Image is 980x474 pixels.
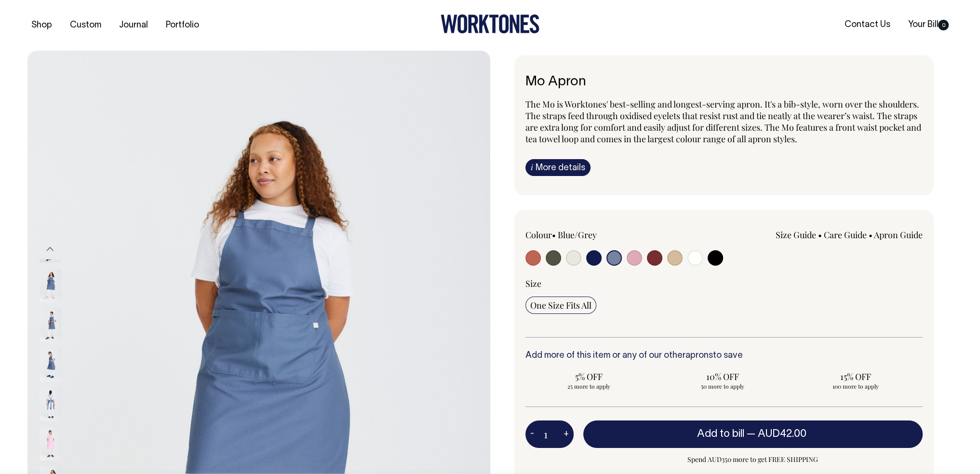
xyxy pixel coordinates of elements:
span: Spend AUD350 more to get FREE SHIPPING [583,454,923,465]
div: Colour [525,229,685,241]
span: The Mo is Worktones' best-selling and longest-serving apron. It's a bib-style, worn over the shou... [525,98,921,145]
h6: Add more of this item or any of our other to save [525,351,923,361]
button: Previous [43,238,57,260]
span: 25 more to apply [530,382,648,390]
a: aprons [685,352,713,360]
span: • [818,229,822,241]
input: 15% OFF 100 more to apply [792,368,920,393]
label: Blue/Grey [558,229,597,241]
span: • [869,229,873,241]
span: 0 [938,20,949,30]
h6: Mo Apron [525,75,923,90]
button: - [525,425,539,444]
span: Add to bill [697,429,744,439]
img: blue/grey [40,348,61,382]
img: natural [40,230,61,263]
a: Care Guide [824,229,867,241]
button: Add to bill —AUD42.00 [583,420,923,447]
a: Apron Guide [874,229,923,241]
span: — [747,429,809,439]
span: i [531,162,533,172]
img: pink [40,427,61,461]
input: One Size Fits All [525,297,596,314]
span: 100 more to apply [797,382,915,390]
span: One Size Fits All [530,299,591,311]
a: iMore details [525,159,591,176]
a: Contact Us [840,17,894,33]
a: Shop [27,17,56,33]
a: Size Guide [776,229,816,241]
button: + [559,425,574,444]
a: Journal [115,17,152,33]
a: Custom [66,17,105,33]
span: 50 more to apply [663,382,781,390]
span: 5% OFF [530,371,648,382]
img: blue/grey [40,269,61,303]
a: Your Bill0 [904,17,953,33]
a: Portfolio [162,17,203,33]
input: 5% OFF 25 more to apply [525,368,653,393]
input: 10% OFF 50 more to apply [658,368,786,393]
img: blue/grey [40,388,61,421]
div: Size [525,278,923,289]
img: blue/grey [40,309,61,342]
span: 15% OFF [797,371,915,382]
span: • [552,229,556,241]
span: 10% OFF [663,371,781,382]
span: AUD42.00 [758,429,806,439]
